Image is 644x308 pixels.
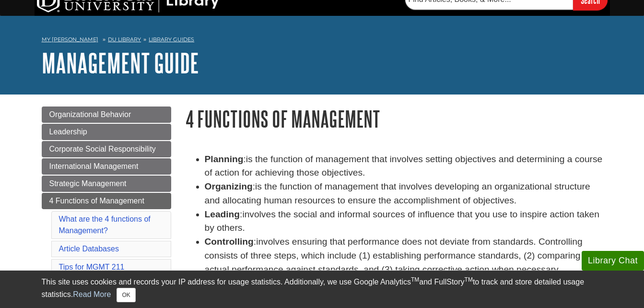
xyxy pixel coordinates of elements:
[42,33,603,48] nav: breadcrumb
[49,110,131,118] span: Organizational Behavior
[205,153,603,180] li: :
[42,124,171,140] a: Leadership
[205,154,244,164] strong: Planning
[49,197,144,205] span: 4 Functions of Management
[42,36,98,44] a: My [PERSON_NAME]
[205,181,590,205] span: is the function of management that involves developing an organizational structure and allocating...
[205,208,603,236] li: :
[73,290,111,298] a: Read More
[42,276,603,302] div: This site uses cookies and records your IP address for usage statistics. Additionally, we use Goo...
[117,288,135,302] button: Close
[42,193,171,209] a: 4 Functions of Management
[59,263,125,283] a: Tips for MGMT 211 Assignment
[42,141,171,157] a: Corporate Social Responsibility
[149,36,194,43] a: Library Guides
[42,48,199,78] a: Management Guide
[42,176,171,192] a: Strategic Management
[59,215,151,235] a: What are the 4 functions of Management?
[205,235,603,276] li: :
[49,128,87,136] span: Leadership
[205,154,603,178] span: is the function of management that involves setting objectives and determining a course of action...
[411,276,419,283] sup: TM
[108,36,141,43] a: DU Library
[465,276,473,283] sup: TM
[205,237,583,274] span: involves ensuring that performance does not deviate from standards. Controlling consists of three...
[205,209,599,233] span: involves the social and informal sources of influence that you use to inspire action taken by oth...
[205,209,240,219] strong: Leading
[205,180,603,208] li: :
[205,181,253,191] strong: Organizing
[205,237,254,247] strong: Controlling
[49,162,139,170] span: International Management
[42,158,171,175] a: International Management
[42,107,171,123] a: Organizational Behavior
[186,107,603,131] h1: 4 Functions of Management
[59,245,119,253] a: Article Databases
[582,251,644,271] button: Library Chat
[49,145,156,153] span: Corporate Social Responsibility
[49,179,127,188] span: Strategic Management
